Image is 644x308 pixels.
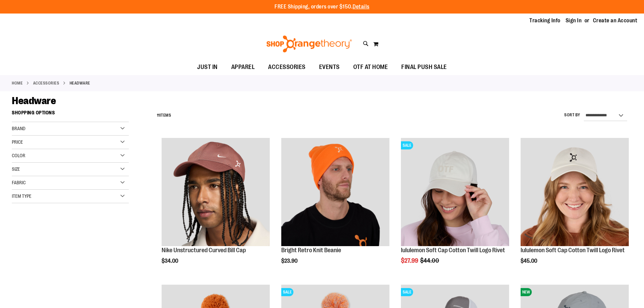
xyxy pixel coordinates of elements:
strong: Headware [70,80,90,86]
div: product [158,135,273,281]
span: Size [12,166,20,172]
span: Fabric [12,180,26,185]
p: FREE Shipping, orders over $150. [275,3,369,11]
a: Details [353,4,369,10]
span: JUST IN [197,60,218,75]
span: Item Type [12,193,31,199]
span: OTF AT HOME [353,60,388,75]
a: OTF lululemon Soft Cap Cotton Twill Logo Rivet KhakiSALE [401,138,509,247]
span: Headware [12,95,56,106]
span: 11 [157,113,160,118]
img: Shop Orangetheory [265,35,353,52]
img: Nike Unstructured Curved Bill Cap [162,138,270,246]
span: $27.99 [401,257,419,264]
strong: Shopping Options [12,107,129,122]
a: Bright Retro Knit Beanie [281,247,341,254]
span: Brand [12,126,25,131]
a: lululemon Soft Cap Cotton Twill Logo Rivet [401,247,505,254]
span: APPAREL [231,60,255,75]
a: Home [12,80,23,86]
span: Color [12,153,25,158]
h2: Items [157,110,171,121]
img: Main view of 2024 Convention lululemon Soft Cap Cotton Twill Logo Rivet [521,138,629,246]
a: Nike Unstructured Curved Bill Cap [162,247,246,254]
img: Bright Retro Knit Beanie [281,138,389,246]
a: Tracking Info [529,17,560,24]
label: Sort By [564,112,580,118]
a: Sign In [566,17,582,24]
span: SALE [281,288,293,296]
span: Price [12,139,23,145]
span: ACCESSORIES [268,60,306,75]
a: lululemon Soft Cap Cotton Twill Logo Rivet [521,247,625,254]
a: Main view of 2024 Convention lululemon Soft Cap Cotton Twill Logo Rivet [521,138,629,247]
div: product [517,135,632,281]
a: Create an Account [593,17,638,24]
span: $34.00 [162,258,179,264]
img: OTF lululemon Soft Cap Cotton Twill Logo Rivet Khaki [401,138,509,246]
span: $23.90 [281,258,299,264]
a: Nike Unstructured Curved Bill Cap [162,138,270,247]
span: $44.00 [420,257,440,264]
span: SALE [401,141,413,149]
span: FINAL PUSH SALE [401,60,447,75]
span: SALE [401,288,413,296]
div: product [278,135,393,281]
div: product [398,135,512,281]
a: Bright Retro Knit Beanie [281,138,389,247]
a: ACCESSORIES [33,80,59,86]
span: $45.00 [521,258,538,264]
span: NEW [521,288,532,296]
span: EVENTS [319,60,340,75]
